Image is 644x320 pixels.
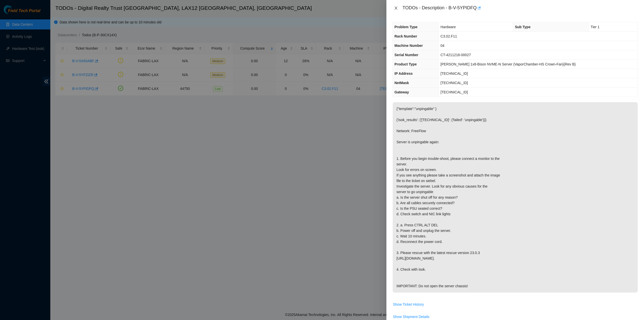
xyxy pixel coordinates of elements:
[394,53,418,57] span: Serial Number
[394,72,413,76] span: IP Address
[440,53,471,57] span: CT-4211216-00027
[515,25,531,29] span: Sub Type
[394,81,409,85] span: NetMask
[393,314,429,319] span: Show Shipment Details
[393,300,424,308] button: Show Ticket History
[440,81,468,85] span: [TECHNICAL_ID]
[394,25,418,29] span: Problem Type
[440,62,576,66] span: [PERSON_NAME] 1x8-Bison NVME-N Server {VaporChamber-HS Crown-Fan}{Rev B}
[440,34,457,38] span: C3.02.F11
[394,44,423,48] span: Machine Number
[440,90,468,94] span: [TECHNICAL_ID]
[440,25,456,29] span: Hardware
[394,34,417,38] span: Rack Number
[394,90,409,94] span: Gateway
[403,4,638,12] div: TODOs - Description - B-V-5YPIDFQ
[394,6,398,10] span: close
[591,25,599,29] span: Tier 1
[392,6,399,11] button: Close
[393,102,638,293] p: {"template":"unpingable" } {'isok_results': {'[TECHNICAL_ID]': {'failed': 'unpingable'}}} Network...
[394,62,417,66] span: Product Type
[440,72,468,76] span: [TECHNICAL_ID]
[440,44,445,48] span: 04
[393,302,424,307] span: Show Ticket History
